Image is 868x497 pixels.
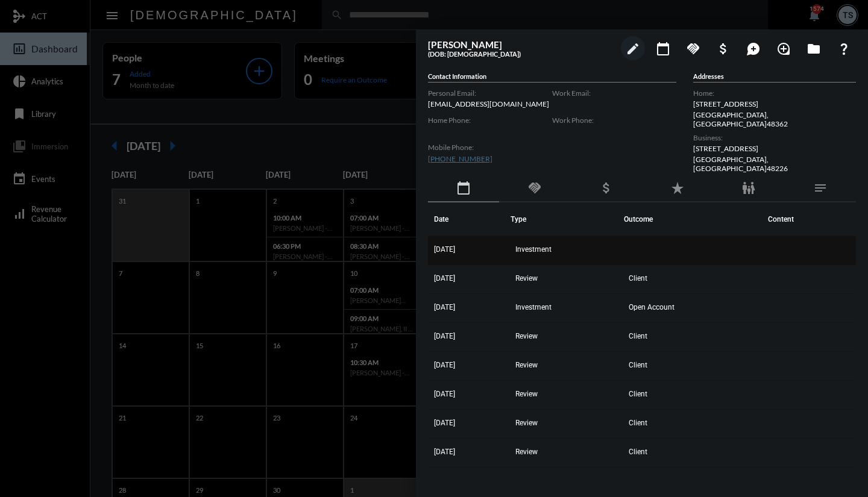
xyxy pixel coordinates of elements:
h5: Contact Information [428,72,676,83]
button: What If? [832,36,856,60]
span: Client [629,361,647,369]
label: Home: [693,89,856,98]
span: Open Account [629,303,675,311]
p: [EMAIL_ADDRESS][DOMAIN_NAME] [428,99,552,108]
span: Review [515,448,538,456]
mat-icon: maps_ugc [746,42,761,56]
label: Business: [693,133,856,142]
span: [DATE] [434,390,455,398]
mat-icon: loupe [776,42,791,56]
mat-icon: handshake [527,181,542,195]
mat-icon: notes [813,181,828,195]
label: Work Email: [552,89,676,98]
span: [DATE] [434,419,455,427]
span: Review [515,332,538,340]
span: [DATE] [434,361,455,369]
mat-icon: calendar_today [656,42,670,56]
p: [GEOGRAPHIC_DATA] , [GEOGRAPHIC_DATA] 48362 [693,110,856,128]
label: Mobile Phone: [428,143,552,152]
span: Client [629,332,647,340]
p: [STREET_ADDRESS] [693,144,856,153]
button: Add Mention [741,36,766,60]
label: Work Phone: [552,116,676,125]
mat-icon: question_mark [837,42,851,56]
span: Client [629,419,647,427]
span: [DATE] [434,448,455,456]
p: [GEOGRAPHIC_DATA] , [GEOGRAPHIC_DATA] 48226 [693,155,856,173]
mat-icon: attach_money [599,181,614,195]
th: Outcome [624,202,761,236]
span: Client [629,390,647,398]
button: edit person [621,36,645,60]
th: Type [511,202,624,236]
label: Home Phone: [428,116,552,125]
th: Content [762,202,856,236]
h5: (DOB: [DEMOGRAPHIC_DATA]) [428,50,615,58]
h5: Addresses [693,72,856,83]
p: [STREET_ADDRESS] [693,99,856,108]
label: Personal Email: [428,89,552,98]
button: Archives [802,36,826,60]
mat-icon: handshake [686,42,700,56]
button: Add Commitment [681,36,705,60]
mat-icon: calendar_today [456,181,471,195]
span: [DATE] [434,274,455,283]
button: Add Business [711,36,735,60]
span: Client [629,448,647,456]
span: Review [515,274,538,283]
span: [DATE] [434,245,455,254]
mat-icon: edit [626,42,640,56]
a: [PHONE_NUMBER] [428,154,492,163]
h3: [PERSON_NAME] [428,39,615,50]
button: Add meeting [651,36,675,60]
span: Investment [515,245,552,254]
mat-icon: family_restroom [741,181,756,195]
mat-icon: folder [807,42,821,56]
mat-icon: attach_money [716,42,731,56]
span: [DATE] [434,332,455,340]
span: Review [515,361,538,369]
button: Add Introduction [772,36,796,60]
span: Client [629,274,647,283]
mat-icon: star_rate [670,181,685,195]
span: Investment [515,303,552,311]
th: Date [428,202,511,236]
span: Review [515,419,538,427]
span: Review [515,390,538,398]
span: [DATE] [434,303,455,311]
